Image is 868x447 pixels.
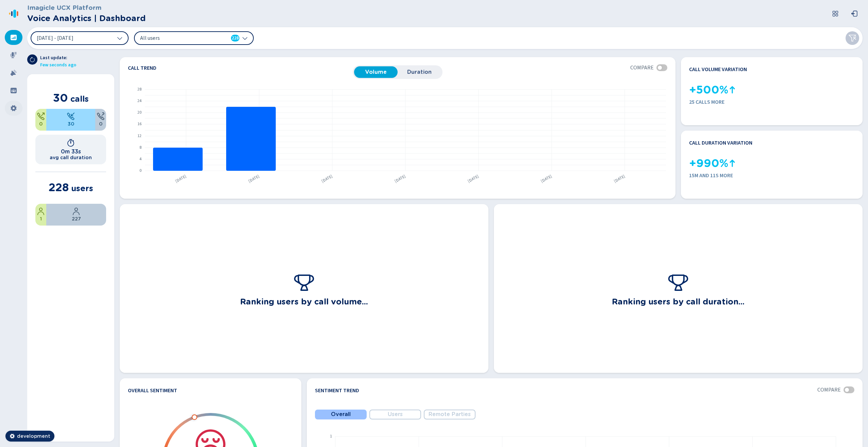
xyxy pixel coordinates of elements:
div: Alarms [5,65,22,80]
svg: chevron-down [117,35,122,41]
svg: box-arrow-left [851,10,858,17]
button: Remote Parties [424,410,475,419]
span: 228 [49,181,69,194]
span: 227 [72,215,81,222]
text: 1 [330,433,332,439]
h4: Call trend [128,65,353,71]
span: Remote Parties [429,411,471,417]
span: 0 [99,120,102,128]
button: Overall [315,410,367,419]
svg: kpi-up [728,159,736,167]
text: [DATE] [394,173,407,184]
span: development [17,433,50,440]
div: Settings [5,101,22,116]
button: development [5,431,54,442]
span: 1 [40,215,42,222]
h3: Ranking users by call duration... [612,294,745,308]
h4: Overall Sentiment [128,386,177,395]
svg: mic-fill [10,52,17,59]
span: [DATE] - [DATE] [37,35,73,41]
button: Clear filters [846,31,859,45]
svg: unknown-call [97,112,105,120]
h1: 0m 33s [61,148,81,155]
span: +990% [689,155,728,171]
text: 12 [137,133,141,139]
div: 0% [95,109,106,131]
h3: Ranking users by call volume... [240,294,368,308]
text: [DATE] [613,173,626,184]
span: calls [70,94,89,104]
span: +500% [689,82,728,98]
text: [DATE] [540,173,553,184]
h2: avg call duration [50,155,92,160]
svg: user-profile [37,207,45,215]
div: Groups [5,83,22,98]
text: 20 [137,110,141,116]
span: Overall [331,411,351,417]
svg: kpi-up [728,86,736,94]
h4: Call volume variation [689,65,747,73]
span: Duration [400,69,438,75]
button: [DATE] - [DATE] [31,31,129,45]
svg: dashboard-filled [10,34,17,41]
text: [DATE] [467,173,480,184]
svg: user-profile [72,207,80,215]
span: 30 [53,91,68,104]
svg: chevron-down [242,35,248,41]
svg: groups-filled [10,87,17,94]
span: Few seconds ago [40,62,76,69]
span: 0 [39,120,43,128]
span: Last update: [40,54,76,62]
span: 30 [68,120,74,128]
h3: Imagicle UCX Platform [27,3,146,12]
text: 8 [139,145,141,151]
div: 0% [35,109,46,131]
text: 4 [139,156,141,162]
button: Volume [354,66,398,78]
span: Compare [817,386,841,394]
div: 0.44% [35,204,46,226]
text: 28 [137,87,141,93]
span: All users [140,34,218,42]
div: 100% [46,109,95,131]
span: Compare [630,64,654,72]
div: Recordings [5,48,22,63]
div: 99.56% [46,204,106,226]
h4: Sentiment Trend [315,386,359,395]
svg: telephone-outbound [37,112,45,120]
button: Duration [398,66,441,78]
svg: telephone-inbound [67,112,75,120]
text: [DATE] [174,173,187,184]
span: users [71,183,93,193]
text: 16 [137,121,141,127]
text: [DATE] [247,173,261,184]
span: 25 calls more [689,98,854,106]
svg: arrow-clockwise [30,57,35,62]
text: 24 [137,98,141,104]
text: 0 [139,168,141,174]
svg: timer [67,139,75,147]
button: Users [369,410,421,419]
div: Dashboard [5,30,22,45]
span: Users [388,411,403,417]
span: Volume [357,69,395,75]
span: 15m and 11s more [689,171,854,180]
text: [DATE] [320,173,334,184]
svg: alarm-filled [10,69,17,76]
h4: Call duration variation [689,139,752,147]
h2: Voice Analytics | Dashboard [27,12,146,24]
span: 228 [232,35,239,42]
svg: funnel-disabled [848,34,856,42]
